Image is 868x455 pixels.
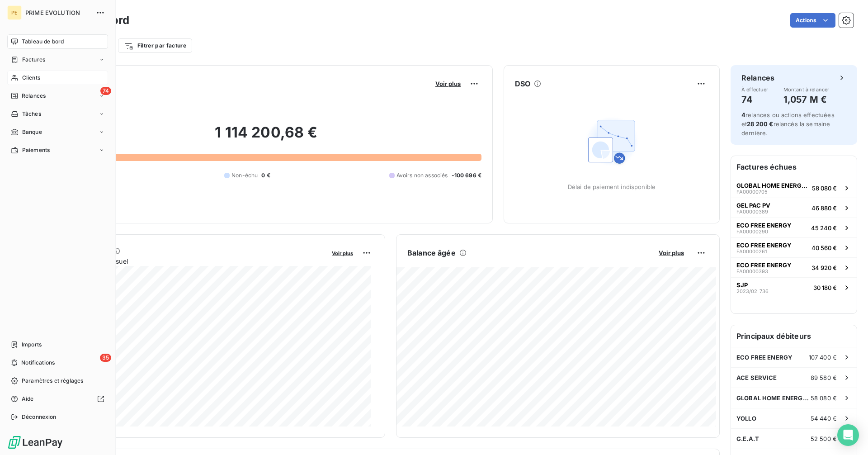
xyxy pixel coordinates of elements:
[736,435,759,442] span: G.E.A.T
[741,111,835,137] span: relances ou actions effectuées et relancés la semaine dernière.
[813,284,837,291] span: 30 180 €
[22,146,50,154] span: Paiements
[332,250,353,256] span: Voir plus
[22,74,40,82] span: Clients
[736,269,768,274] span: FA00000393
[51,123,481,151] h2: 1 114 200,68 €
[231,171,258,180] span: Non-échu
[7,5,22,20] div: PE
[837,424,859,446] div: Open Intercom Messenger
[731,257,857,277] button: ECO FREE ENERGYFA0000039334 920 €
[22,128,42,136] span: Banque
[396,171,448,180] span: Avoirs non associés
[736,354,793,361] span: ECO FREE ENERGY
[731,325,857,347] h6: Principaux débiteurs
[51,256,325,266] span: Chiffre d'affaires mensuel
[452,171,482,180] span: -100 696 €
[736,261,792,269] span: ECO FREE ENERGY
[812,185,837,192] span: 58 080 €
[736,189,768,194] span: FA00000705
[583,113,641,171] img: Empty state
[21,359,55,367] span: Notifications
[656,249,687,257] button: Voir plus
[433,80,463,88] button: Voir plus
[811,204,837,212] span: 46 880 €
[22,413,57,421] span: Déconnexion
[731,218,857,237] button: ECO FREE ENERGYFA0000029045 240 €
[731,198,857,218] button: GEL PAC PVFA0000038946 880 €
[811,264,837,271] span: 34 920 €
[7,435,63,450] img: Logo LeanPay
[435,80,461,87] span: Voir plus
[118,38,192,53] button: Filtrer par facture
[736,182,808,189] span: GLOBAL HOME ENERGY - BHM ECO
[811,224,837,232] span: 45 240 €
[811,244,837,251] span: 40 560 €
[741,72,774,83] h6: Relances
[736,229,768,234] span: FA00000290
[407,247,456,258] h6: Balance âgée
[736,394,811,402] span: GLOBAL HOME ENERGY - BHM ECO
[22,92,46,100] span: Relances
[515,78,530,89] h6: DSO
[329,249,356,257] button: Voir plus
[568,183,656,190] span: Délai de paiement indisponible
[736,242,792,249] span: ECO FREE ENERGY
[736,222,792,229] span: ECO FREE ENERGY
[747,120,773,128] span: 28 200 €
[731,156,857,178] h6: Factures échues
[783,92,830,107] h4: 1,057 M €
[736,374,777,381] span: ACE SERVICE
[22,38,64,46] span: Tableau de bord
[783,87,830,92] span: Montant à relancer
[736,202,770,209] span: GEL PAC PV
[100,87,111,95] span: 74
[261,171,270,180] span: 0 €
[22,341,42,349] span: Imports
[731,237,857,257] button: ECO FREE ENERGYFA0000026140 560 €
[736,249,767,254] span: FA00000261
[731,178,857,198] button: GLOBAL HOME ENERGY - BHM ECOFA0000070558 080 €
[7,392,108,406] a: Aide
[811,415,837,422] span: 54 440 €
[741,92,769,107] h4: 74
[736,281,748,289] span: SJP
[741,111,745,118] span: 4
[22,110,41,118] span: Tâches
[736,209,768,214] span: FA00000389
[790,13,835,28] button: Actions
[736,415,756,422] span: YOLLO
[809,354,837,361] span: 107 400 €
[736,289,769,294] span: 2023/02-736
[811,435,837,442] span: 52 500 €
[811,374,837,381] span: 89 580 €
[659,249,684,256] span: Voir plus
[22,395,34,403] span: Aide
[22,56,45,64] span: Factures
[25,9,90,16] span: PRIME EVOLUTION
[741,87,769,92] span: À effectuer
[100,354,111,362] span: 35
[731,277,857,297] button: SJP2023/02-73630 180 €
[811,394,837,402] span: 58 080 €
[22,377,83,385] span: Paramètres et réglages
